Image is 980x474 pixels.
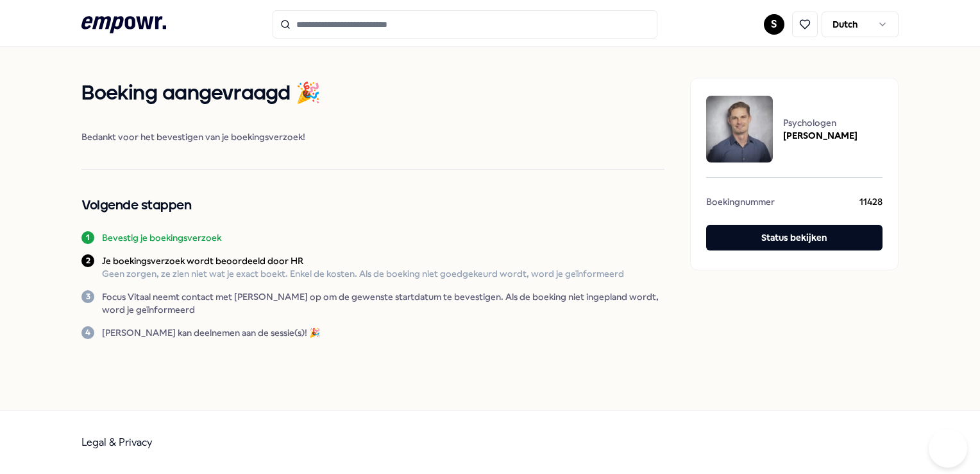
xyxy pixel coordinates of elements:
[706,96,773,162] img: package image
[764,14,784,35] button: S
[81,231,94,244] div: 1
[273,10,657,39] input: Search for products, categories or subcategories
[102,290,664,316] p: Focus Vitaal neemt contact met [PERSON_NAME] op om de gewenste startdatum te bevestigen. Als de b...
[929,429,967,468] iframe: Help Scout Beacon - Open
[81,326,94,339] div: 4
[706,225,883,250] button: Status bekijken
[783,129,857,142] span: [PERSON_NAME]
[81,78,664,110] h1: Boeking aangevraagd 🎉
[81,195,664,216] h2: Volgende stappen
[81,436,153,448] a: Legal & Privacy
[102,254,624,267] p: Je boekingsverzoek wordt beoordeeld door HR
[81,254,94,267] div: 2
[102,326,320,339] p: [PERSON_NAME] kan deelnemen aan de sessie(s)! 🎉
[81,130,664,143] span: Bedankt voor het bevestigen van je boekingsverzoek!
[783,116,857,129] span: Psychologen
[102,231,221,244] p: Bevestig je boekingsverzoek
[706,225,883,254] a: Status bekijken
[81,290,94,303] div: 3
[706,195,775,212] span: Boekingnummer
[859,195,883,212] span: 11428
[102,267,624,280] p: Geen zorgen, ze zien niet wat je exact boekt. Enkel de kosten. Als de boeking niet goedgekeurd wo...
